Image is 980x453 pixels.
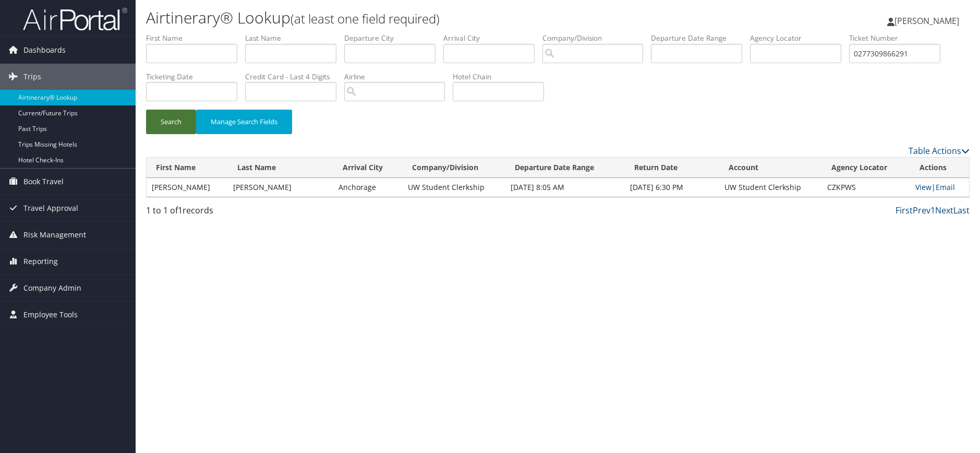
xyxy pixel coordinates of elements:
[147,178,228,197] td: [PERSON_NAME]
[228,158,333,178] th: Last Name: activate to sort column ascending
[344,71,453,82] label: Airline
[23,222,86,248] span: Risk Management
[930,205,935,216] a: 1
[896,205,913,216] a: First
[910,178,969,197] td: |
[146,71,245,82] label: Ticketing Date
[146,33,245,43] label: First Name
[822,178,910,197] td: CZKPWS
[719,158,822,178] th: Account: activate to sort column ascending
[953,205,970,216] a: Last
[23,248,58,275] span: Reporting
[228,178,333,197] td: [PERSON_NAME]
[849,33,948,43] label: Ticket Number
[910,158,969,178] th: Actions
[146,204,340,222] div: 1 to 1 of records
[333,158,403,178] th: Arrival City: activate to sort column ascending
[913,205,930,216] a: Prev
[245,33,344,43] label: Last Name
[291,10,440,27] small: (at least one field required)
[333,178,403,197] td: Anchorage
[146,7,695,29] h1: Airtinerary® Lookup
[403,178,505,197] td: UW Student Clerkship
[23,169,64,195] span: Book Travel
[23,195,78,221] span: Travel Approval
[936,182,955,192] a: Email
[719,178,822,197] td: UW Student Clerkship
[178,205,183,216] span: 1
[542,33,651,43] label: Company/Division
[625,178,719,197] td: [DATE] 6:30 PM
[935,205,953,216] a: Next
[750,33,849,43] label: Agency Locator
[245,71,344,82] label: Credit Card - Last 4 Digits
[505,158,625,178] th: Departure Date Range: activate to sort column descending
[894,15,959,27] span: [PERSON_NAME]
[146,110,196,134] button: Search
[915,182,931,192] a: View
[887,5,970,37] a: [PERSON_NAME]
[23,275,81,301] span: Company Admin
[23,37,66,63] span: Dashboards
[505,178,625,197] td: [DATE] 8:05 AM
[651,33,750,43] label: Departure Date Range
[147,158,228,178] th: First Name: activate to sort column ascending
[453,71,552,82] label: Hotel Chain
[23,7,127,31] img: airportal-logo.png
[822,158,910,178] th: Agency Locator: activate to sort column ascending
[625,158,719,178] th: Return Date: activate to sort column ascending
[196,110,292,134] button: Manage Search Fields
[344,33,443,43] label: Departure City
[403,158,505,178] th: Company/Division
[443,33,542,43] label: Arrival City
[23,64,41,90] span: Trips
[909,145,970,157] a: Table Actions
[23,302,78,328] span: Employee Tools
